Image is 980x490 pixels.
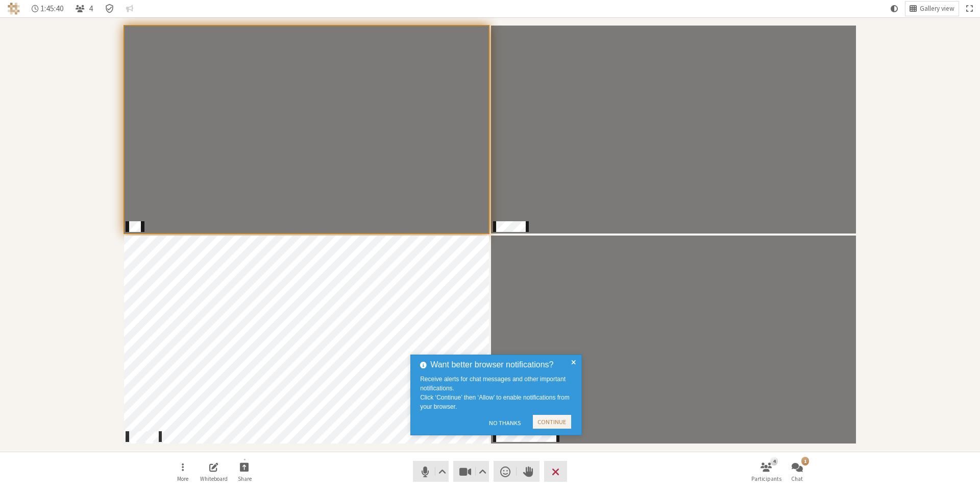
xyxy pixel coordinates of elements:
button: Open menu [168,458,197,485]
button: Video setting [476,461,489,482]
button: Audio settings [435,461,448,482]
img: Iotum [8,3,20,15]
div: 1 [801,457,809,465]
span: Participants [751,476,781,482]
button: Open shared whiteboard [200,458,228,485]
div: Meeting details Encryption enabled [101,2,118,16]
button: Using system theme [887,2,902,16]
span: More [177,476,188,482]
button: No Thanks [484,415,525,431]
button: Send a reaction [494,461,517,482]
button: Leave meeting [544,461,567,482]
span: Want better browser notifications? [430,359,553,371]
button: Open chat [783,458,812,485]
button: Fullscreen [962,2,976,16]
span: 4 [89,4,93,13]
div: Timer [28,2,68,16]
button: Stop video (Alt+V) [453,461,489,482]
button: Change layout [905,2,959,16]
button: Conversation [122,2,137,16]
span: Chat [791,476,803,482]
div: 4 [770,457,778,465]
span: Share [238,476,252,482]
button: Mute (Alt+A) [413,461,449,482]
span: Whiteboard [200,476,228,482]
button: Open participant list [71,2,97,16]
div: Receive alerts for chat messages and other important notifications. Click ‘Continue’ then ‘Allow’... [420,375,575,411]
button: Raise hand [517,461,540,482]
button: Open participant list [752,458,780,485]
span: 1:45:40 [40,4,64,13]
button: Start sharing [230,458,259,485]
button: Continue [533,415,571,429]
span: Gallery view [920,5,954,13]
